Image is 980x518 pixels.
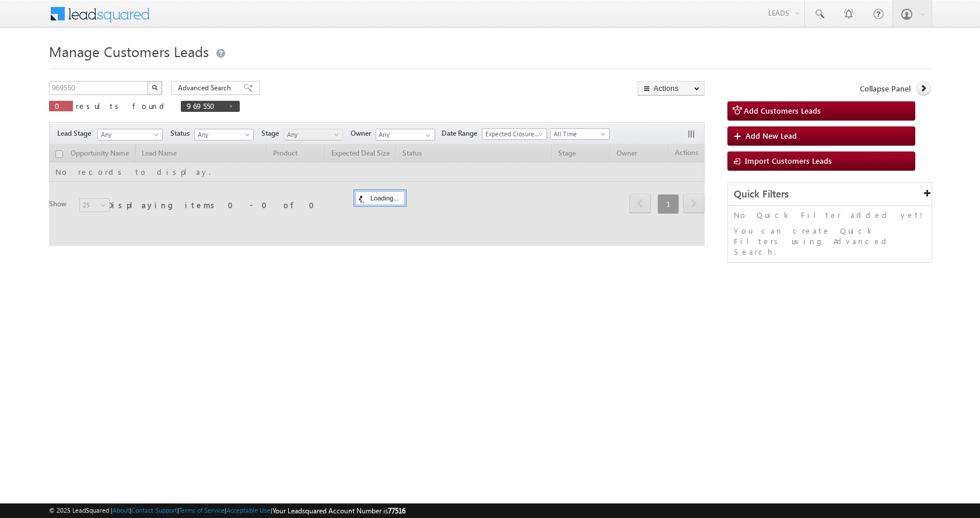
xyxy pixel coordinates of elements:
span: Date Range [442,128,482,139]
span: © 2025 LeadSquared | | | | | [49,505,405,516]
span: Status [170,128,194,139]
span: Import Customers Leads [745,156,832,165]
span: 0 [55,101,67,111]
span: Add New Lead [745,131,797,140]
a: Any [97,129,163,140]
input: Type to Search [376,129,435,140]
span: Expected Closure Date [482,129,543,139]
a: Show All Items [419,129,434,141]
a: Contact Support [131,506,177,514]
div: Quick Filters [728,183,932,206]
span: 969550 [187,101,222,111]
a: Terms of Service [179,506,225,514]
button: Actions [638,81,705,96]
span: Owner [351,128,376,139]
a: All Time [550,128,610,140]
span: Stage [261,128,283,139]
span: Advanced Search [178,83,235,93]
span: Any [98,129,159,140]
span: Lead Stage [57,128,96,139]
a: About [113,506,129,514]
a: Expected Closure Date [482,128,547,140]
a: Acceptable Use [226,506,271,514]
p: You can create Quick Filters using Advanced Search. [734,225,926,257]
span: results found [76,101,169,111]
span: Any [195,129,250,140]
span: Add Customers Leads [744,105,821,115]
a: Any [194,129,254,140]
span: Your Leadsquared Account Number is [272,506,405,515]
div: Loading... [355,191,405,205]
span: Collapse Panel [860,83,911,94]
span: All Time [551,129,606,139]
p: No Quick Filter added yet! [734,210,926,220]
a: Any [283,129,343,140]
img: Search [152,84,157,90]
span: Any [284,129,339,140]
span: Manage Customers Leads [49,42,209,61]
span: 77516 [388,506,405,515]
